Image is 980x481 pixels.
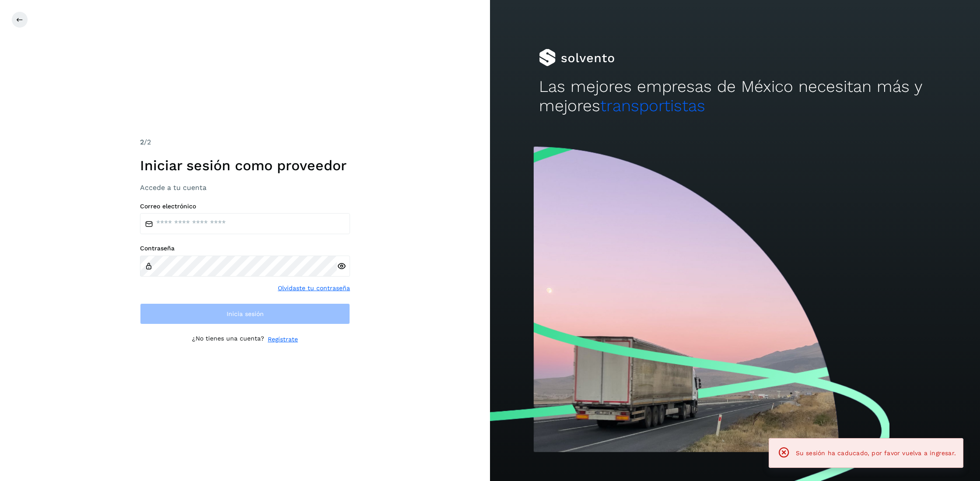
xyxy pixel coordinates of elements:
[600,96,705,115] span: transportistas
[140,157,350,174] h1: Iniciar sesión como proveedor
[268,335,298,344] a: Regístrate
[140,137,350,147] div: /2
[140,245,350,252] label: Contraseña
[192,335,264,344] p: ¿No tienes una cuenta?
[140,303,350,324] button: Inicia sesión
[278,284,350,293] a: Olvidaste tu contraseña
[227,311,264,317] span: Inicia sesión
[796,449,956,456] span: Su sesión ha caducado, por favor vuelva a ingresar.
[140,203,350,210] label: Correo electrónico
[140,138,144,146] span: 2
[539,77,931,116] h2: Las mejores empresas de México necesitan más y mejores
[140,183,350,192] h3: Accede a tu cuenta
